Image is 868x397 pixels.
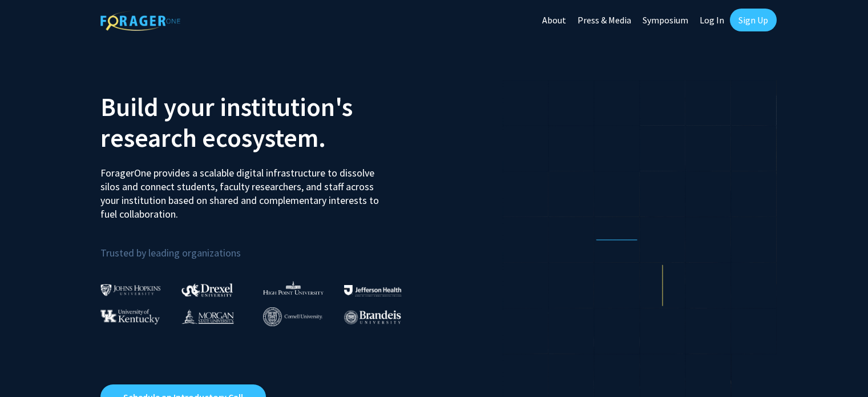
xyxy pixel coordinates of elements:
img: University of Kentucky [100,309,160,324]
img: Thomas Jefferson University [344,285,401,296]
img: Brandeis University [344,310,401,324]
img: ForagerOne Logo [100,11,180,31]
h2: Build your institution's research ecosystem. [100,91,426,153]
a: Sign Up [730,9,777,31]
img: High Point University [263,281,324,295]
img: Drexel University [181,283,233,296]
img: Johns Hopkins University [100,284,161,296]
p: ForagerOne provides a scalable digital infrastructure to dissolve silos and connect students, fac... [100,158,387,221]
img: Morgan State University [181,309,234,324]
img: Cornell University [263,307,322,326]
p: Trusted by leading organizations [100,230,426,262]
